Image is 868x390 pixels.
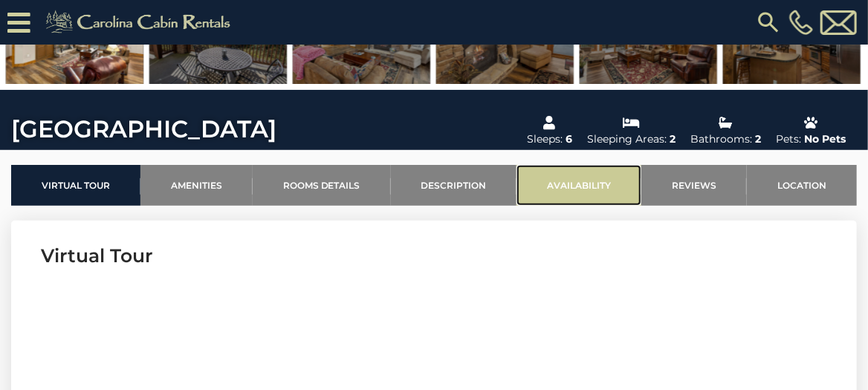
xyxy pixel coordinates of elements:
[641,165,747,206] a: Reviews
[11,165,140,206] a: Virtual Tour
[41,243,827,269] h3: Virtual Tour
[391,165,517,206] a: Description
[38,7,243,37] img: Khaki-logo.png
[747,165,857,206] a: Location
[140,165,253,206] a: Amenities
[755,9,782,36] img: search-regular.svg
[516,165,641,206] a: Availability
[253,165,391,206] a: Rooms Details
[786,10,817,35] a: [PHONE_NUMBER]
